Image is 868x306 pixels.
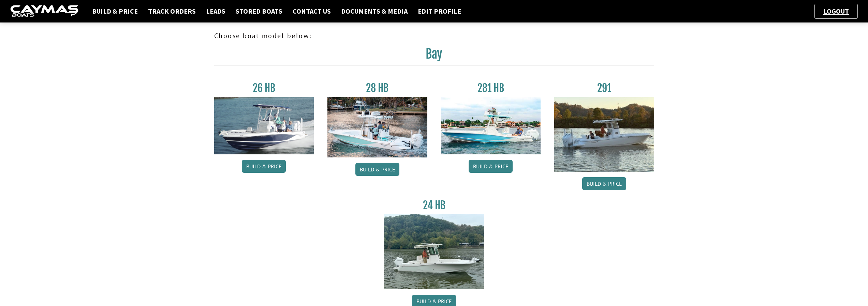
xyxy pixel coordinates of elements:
[10,5,78,18] img: caymas-dealer-connect-2ed40d3bc7270c1d8d7ffb4b79bf05adc795679939227970def78ec6f6c03838.gif
[232,7,286,16] a: Stored Boats
[214,46,654,65] h2: Bay
[554,82,654,94] h3: 291
[214,31,654,41] p: Choose boat model below:
[327,82,427,94] h3: 28 HB
[203,7,229,16] a: Leads
[89,7,141,16] a: Build & Price
[554,97,654,172] img: 291_Thumbnail.jpg
[355,163,399,176] a: Build & Price
[582,177,626,190] a: Build & Price
[214,97,314,154] img: 26_new_photo_resized.jpg
[469,160,513,173] a: Build & Price
[289,7,334,16] a: Contact Us
[242,160,286,173] a: Build & Price
[384,199,484,212] h3: 24 HB
[338,7,411,16] a: Documents & Media
[384,214,484,289] img: 24_HB_thumbnail.jpg
[414,7,465,16] a: Edit Profile
[441,97,541,154] img: 28-hb-twin.jpg
[820,7,852,15] a: Logout
[214,82,314,94] h3: 26 HB
[145,7,199,16] a: Track Orders
[327,97,427,157] img: 28_hb_thumbnail_for_caymas_connect.jpg
[441,82,541,94] h3: 281 HB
